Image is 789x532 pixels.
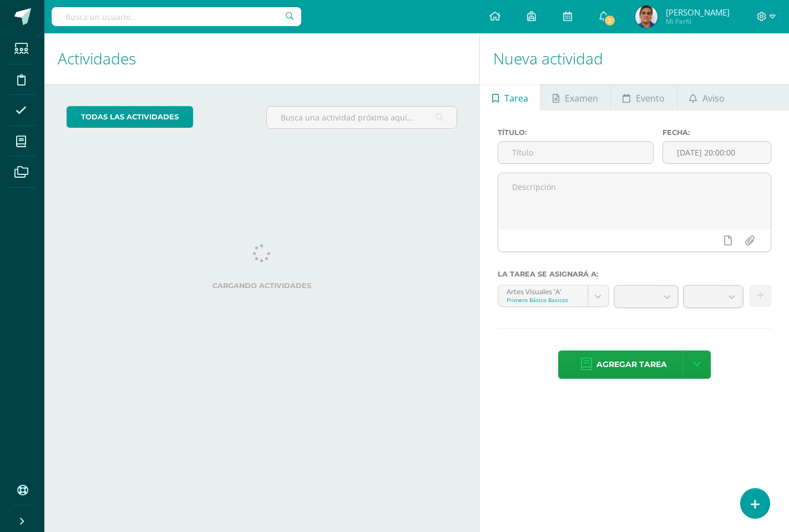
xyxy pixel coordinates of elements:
label: Cargando actividades [67,282,457,290]
h1: Actividades [58,33,466,84]
span: Aviso [702,85,725,112]
div: Artes Visuales 'A' [507,285,579,296]
a: todas las Actividades [67,106,193,128]
input: Busca un usuario... [52,7,301,26]
span: Examen [565,85,598,112]
label: La tarea se asignará a: [498,270,771,278]
div: Primero Básico Basicos [507,296,579,304]
img: 273b6853e3968a0849ea5b67cbf1d59c.png [635,6,657,28]
h1: Nueva actividad [493,33,776,84]
span: Agregar tarea [596,351,667,378]
a: Aviso [677,84,737,111]
a: Examen [540,84,610,111]
input: Busca una actividad próxima aquí... [267,107,457,128]
span: 3 [604,14,616,27]
span: Tarea [504,85,528,112]
label: Fecha: [662,128,771,137]
a: Evento [611,84,677,111]
input: Título [498,142,653,163]
span: [PERSON_NAME] [666,7,730,18]
input: Fecha de entrega [663,142,771,163]
span: Mi Perfil [666,17,730,26]
a: Tarea [480,84,540,111]
a: Artes Visuales 'A'Primero Básico Basicos [498,285,609,307]
span: Evento [636,85,665,112]
label: Título: [498,128,654,137]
